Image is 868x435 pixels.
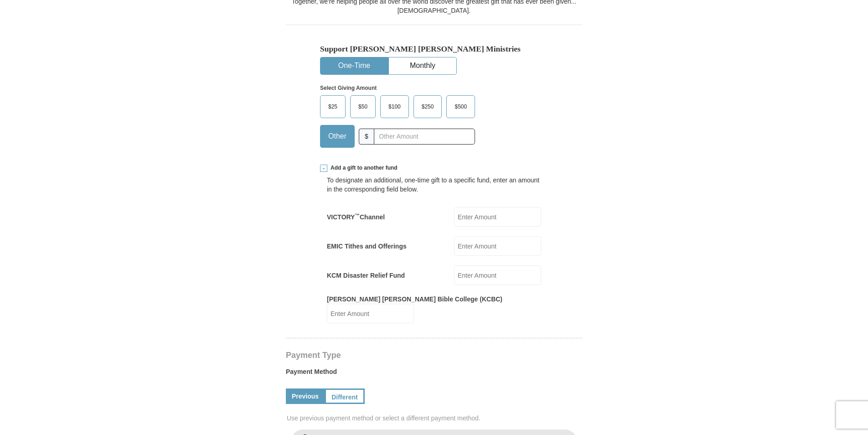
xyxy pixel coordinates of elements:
input: Enter Amount [454,207,541,227]
label: VICTORY Channel [327,212,385,222]
span: $250 [417,100,439,114]
input: Enter Amount [454,265,541,285]
label: [PERSON_NAME] [PERSON_NAME] Bible College (KCBC) [327,295,502,304]
input: Enter Amount [327,304,414,323]
a: Different [325,388,365,404]
span: Add a gift to another fund [327,164,398,172]
label: EMIC Tithes and Offerings [327,242,407,251]
span: Use previous payment method or select a different payment method. [287,414,583,423]
button: Monthly [389,57,456,74]
strong: Select Giving Amount [320,85,377,91]
label: KCM Disaster Relief Fund [327,271,405,280]
a: Previous [286,388,325,404]
span: $100 [384,100,405,114]
div: To designate an additional, one-time gift to a specific fund, enter an amount in the correspondin... [327,176,541,194]
span: $50 [354,100,372,114]
label: Payment Method [286,367,582,381]
h5: Support [PERSON_NAME] [PERSON_NAME] Ministries [320,44,548,54]
span: $500 [450,100,471,114]
button: One-Time [320,57,388,74]
h4: Payment Type [286,352,582,359]
span: $ [359,129,374,145]
sup: ™ [355,212,360,218]
input: Enter Amount [454,236,541,256]
input: Other Amount [374,129,475,145]
span: Other [324,129,351,143]
span: $25 [324,100,342,114]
